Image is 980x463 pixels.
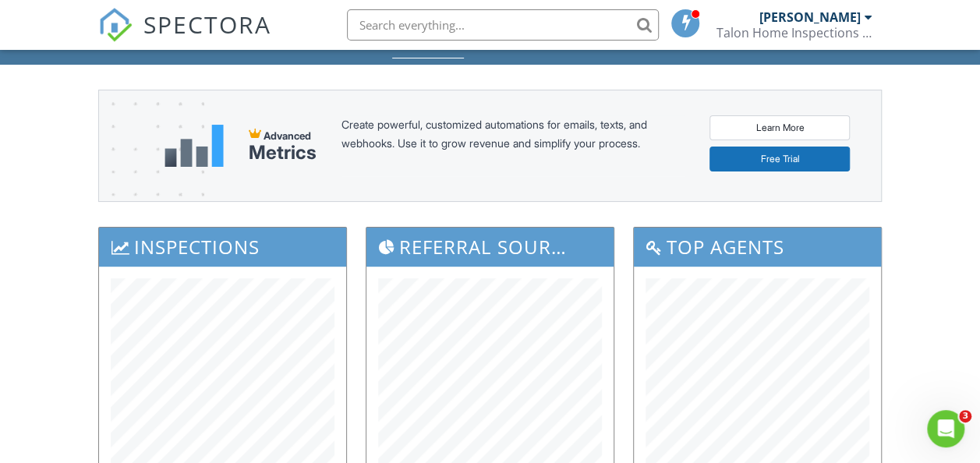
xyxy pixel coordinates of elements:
div: Create powerful, customized automations for emails, texts, and webhooks. Use it to grow revenue a... [341,115,685,176]
a: Learn More [709,115,850,140]
img: metrics-aadfce2e17a16c02574e7fc40e4d6b8174baaf19895a402c862ea781aae8ef5b.svg [165,125,224,167]
div: Talon Home Inspections LLC [716,25,872,41]
a: Free Trial [709,147,850,171]
h3: Referral Sources [366,228,614,266]
img: advanced-banner-bg-f6ff0eecfa0ee76150a1dea9fec4b49f333892f74bc19f1b897a312d7a1b2ff3.png [99,90,204,263]
h3: Inspections [99,228,346,266]
iframe: Intercom live chat [927,410,964,447]
a: SPECTORA [98,21,271,54]
img: The Best Home Inspection Software - Spectora [98,8,133,42]
input: Search everything... [347,9,659,41]
span: SPECTORA [143,8,271,41]
span: 3 [959,410,971,422]
div: [PERSON_NAME] [759,9,860,25]
div: Metrics [249,142,317,164]
h3: Top Agents [634,228,881,266]
span: Advanced [264,129,311,142]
